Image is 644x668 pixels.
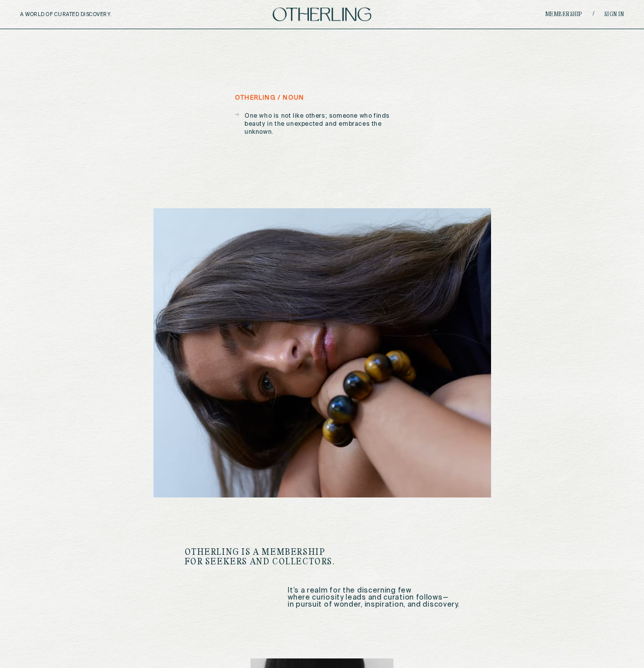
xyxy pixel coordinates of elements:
a: Membership [545,12,583,18]
img: image [153,208,491,497]
h5: A WORLD OF CURATED DISCOVERY. [20,12,155,18]
a: Sign in [604,12,624,18]
h5: otherling / noun [235,95,304,102]
p: It’s a realm for the discerning few where curiosity leads and curation follows— in pursuit of won... [185,587,460,608]
h1: Otherling is a membership for seekers and collectors. [185,548,346,567]
p: One who is not like others; someone who finds beauty in the unexpected and embraces the unknown. [245,112,409,136]
img: logo [273,8,371,21]
span: / [593,11,594,18]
